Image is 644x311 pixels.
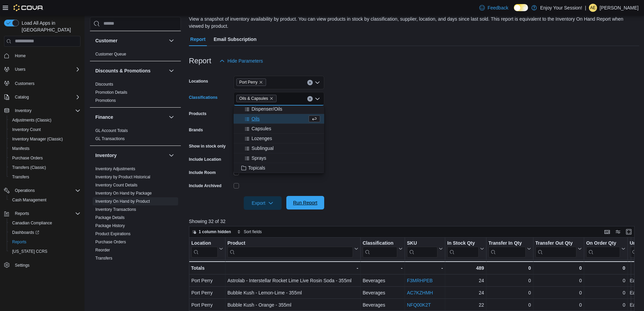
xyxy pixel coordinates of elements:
span: Oils & Capsules [236,95,277,102]
button: Users [12,65,28,73]
span: Package History [95,223,125,228]
span: Cash Management [12,197,46,203]
a: F3MRHPEB [407,278,433,283]
div: 0 [535,301,581,309]
div: Finance [90,127,181,146]
span: Report [190,32,206,46]
button: Remove Port Perry from selection in this group [259,80,263,84]
div: 22 [447,301,484,309]
span: Canadian Compliance [9,219,80,227]
div: View a snapshot of inventory availability by product. You can view products in stock by classific... [189,16,636,30]
div: 0 [586,264,625,272]
span: Manifests [9,145,80,153]
div: SKU URL [407,240,437,258]
button: Location [191,240,223,258]
p: Showing 32 of 32 [189,218,639,225]
span: Run Report [293,199,317,206]
button: Reports [12,209,32,218]
div: Bubble Kush - Lemon-Lime - 355ml [227,289,358,297]
a: GL Account Totals [95,128,128,133]
span: Sort fields [244,229,262,235]
a: Reports [9,238,29,246]
a: Transfers (Classic) [9,163,49,172]
button: Keyboard shortcuts [603,228,611,236]
span: Transfers (Classic) [12,165,46,170]
button: SKU [407,240,443,258]
h3: Inventory [95,152,117,159]
input: Dark Mode [514,4,528,11]
button: Sublingual [234,143,324,153]
span: 1 column hidden [199,229,231,235]
a: GL Transactions [95,136,125,141]
a: Cash Management [9,196,49,204]
span: Transfers [12,174,29,180]
div: Beverages [362,289,402,297]
span: Sprays [252,155,266,161]
div: Bubble Kush - Orange - 355ml [227,301,358,309]
a: Inventory On Hand by Product [95,199,150,204]
div: Alana Edgington [589,4,597,12]
button: Oils [234,114,324,124]
a: Feedback [477,1,511,15]
span: Inventory by Product Historical [95,174,150,180]
span: Inventory Manager (Classic) [9,135,80,143]
div: Transfer Out Qty [535,240,576,258]
div: - [362,264,402,272]
span: Inventory [12,107,80,115]
a: Transfers [95,256,112,261]
button: Finance [95,114,166,120]
span: Reorder [95,247,110,253]
button: Catalog [12,93,31,101]
button: Settings [1,260,83,270]
button: Export [244,196,282,210]
button: Operations [12,186,38,195]
button: Reports [7,237,83,247]
a: Inventory by Product Historical [95,175,150,179]
label: Include Room [189,170,216,175]
a: [US_STATE] CCRS [9,247,50,256]
div: - [227,264,358,272]
span: Port Perry [236,79,266,86]
div: Product [227,240,353,258]
span: Inventory Count [12,127,41,132]
button: Manifests [7,144,83,153]
label: Classifications [189,95,218,100]
div: Port Perry [191,276,223,285]
span: Washington CCRS [9,247,80,256]
span: Purchase Orders [12,155,43,161]
span: Customer Queue [95,51,126,57]
span: Reports [12,239,26,245]
div: On Order Qty [586,240,620,258]
a: Inventory Count [9,126,44,134]
a: AC7KZHMH [407,290,433,295]
span: Dark Mode [514,11,514,12]
span: Purchase Orders [95,239,126,245]
div: Port Perry [191,289,223,297]
h3: Customer [95,37,117,44]
a: Package Details [95,215,125,220]
div: Classification [362,240,397,258]
button: Reports [1,209,83,218]
button: Clear input [307,80,313,85]
button: Canadian Compliance [7,218,83,228]
span: Canadian Compliance [12,220,52,226]
p: [PERSON_NAME] [600,4,639,12]
div: Product [227,240,353,247]
span: Operations [15,188,35,193]
p: | [585,4,586,12]
a: Dashboards [9,228,42,237]
a: Transfers [9,173,32,181]
span: Home [12,51,80,60]
div: 0 [535,289,581,297]
div: Location [191,240,218,247]
button: Inventory [167,151,175,159]
h3: Report [189,57,211,65]
a: Inventory Count Details [95,183,138,187]
div: 0 [586,301,625,309]
a: Dashboards [7,228,83,237]
label: Include Archived [189,183,221,188]
span: Dispenser/Oils [252,106,282,112]
a: NFQ00K2T [407,302,431,308]
span: Settings [15,263,29,268]
span: Capsules [252,125,271,132]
